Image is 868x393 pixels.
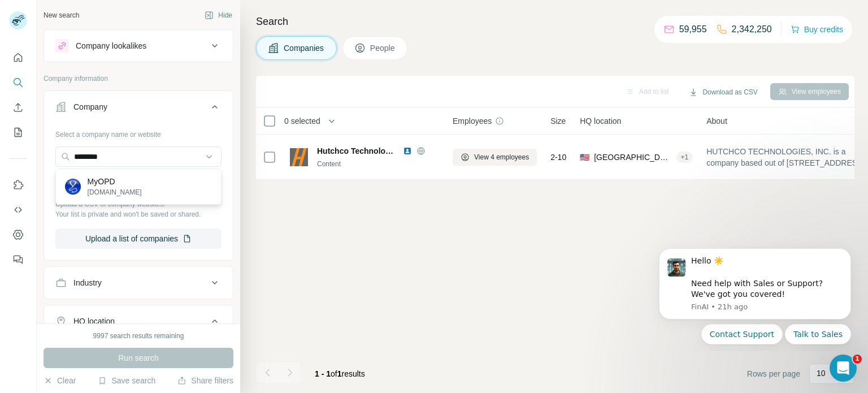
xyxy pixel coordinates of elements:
[732,23,772,36] p: 2,342,250
[88,176,142,187] p: MyOPD
[403,146,412,156] img: LinkedIn logo
[791,21,843,37] button: Buy credits
[76,40,146,51] div: Company lookalikes
[580,152,589,163] span: 🇺🇸
[44,93,233,125] button: Company
[177,375,233,386] button: Share filters
[284,115,320,127] span: 0 selected
[290,148,308,166] img: Logo of Hutchco Technologies
[9,200,27,220] button: Use Surfe API
[44,74,233,84] p: Company information
[550,152,566,163] span: 2-10
[9,72,27,93] button: Search
[55,125,222,140] div: Select a company name or website
[44,308,233,339] button: HQ location
[73,101,107,113] div: Company
[817,368,826,379] p: 10
[55,228,222,249] button: Upload a list of companies
[9,97,27,118] button: Enrich CSV
[474,152,529,162] span: View 4 employees
[550,115,566,127] span: Size
[73,277,102,288] div: Industry
[44,10,79,20] div: New search
[88,187,142,197] p: [DOMAIN_NAME]
[317,145,397,157] span: Hutchco Technologies
[55,209,222,219] p: Your list is private and won't be saved or shared.
[853,355,862,364] span: 1
[9,47,27,68] button: Quick start
[747,368,800,379] span: Rows per page
[830,355,857,382] iframe: Intercom live chat
[9,249,27,270] button: Feedback
[594,152,671,163] span: [GEOGRAPHIC_DATA], [GEOGRAPHIC_DATA]
[676,152,693,162] div: + 1
[9,224,27,245] button: Dashboard
[9,175,27,195] button: Use Surfe on LinkedIn
[370,42,396,54] span: People
[315,369,365,378] span: results
[9,122,27,142] button: My lists
[331,369,337,378] span: of
[256,14,854,29] h4: Search
[315,369,331,378] span: 1 - 1
[580,115,621,127] span: HQ location
[93,331,184,341] div: 9997 search results remaining
[317,159,439,169] div: Content
[453,149,537,166] button: View 4 employees
[337,369,342,378] span: 1
[197,7,240,24] button: Hide
[44,32,233,59] button: Company lookalikes
[679,23,707,36] p: 59,955
[706,115,727,127] span: About
[284,42,325,54] span: Companies
[73,316,115,327] div: HQ location
[681,84,765,101] button: Download as CSV
[642,239,868,351] iframe: Intercom notifications message
[65,179,81,195] img: MyOPD
[98,375,155,386] button: Save search
[44,375,76,386] button: Clear
[44,269,233,296] button: Industry
[453,115,492,127] span: Employees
